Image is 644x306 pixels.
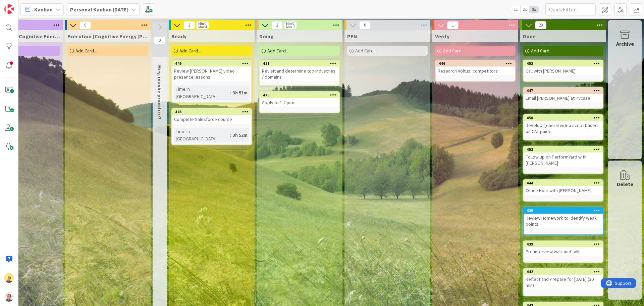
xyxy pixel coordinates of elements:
[524,146,603,167] div: 452Follow up on PerformYard with [PERSON_NAME]
[443,48,465,54] span: Add Card...
[524,152,603,167] div: Follow up on PerformYard with [PERSON_NAME]
[523,33,536,40] span: Done
[154,36,165,44] span: 0
[260,67,339,81] div: Revisit and determine top industries / domains
[531,48,552,54] span: Add Card...
[447,21,459,29] span: 1
[359,21,371,29] span: 0
[259,91,340,113] a: 445Apply to 1-2 jobs
[260,98,339,107] div: Apply to 1-2 jobs
[524,60,603,75] div: 453Call with [PERSON_NAME]
[172,67,251,81] div: Review [PERSON_NAME] video presence lessons
[511,6,520,13] span: 1x
[520,6,529,13] span: 2x
[523,207,603,235] a: 429Review Homework to identify weak points
[70,6,128,13] b: Personal Kanban [DATE]
[172,109,251,115] div: 448
[523,179,603,202] a: 444Office Hour with [PERSON_NAME]
[4,273,14,283] img: JW
[524,94,603,102] div: Email [PERSON_NAME] at PVcase
[231,89,249,96] div: 3h 53m
[347,33,357,40] span: PEN
[259,60,340,86] a: 451Revisit and determine top industries / domains
[260,60,339,67] div: 451
[524,269,603,290] div: 442Reflect and Prepare for [DATE] (30 min)
[527,147,603,152] div: 452
[271,21,283,29] span: 2
[436,67,515,75] div: Research Voltus’ competitors
[524,186,603,195] div: Office Hour with [PERSON_NAME]
[179,48,201,54] span: Add Card...
[524,208,603,228] div: 429Review Homework to identify weak points
[527,181,603,185] div: 444
[529,6,538,13] span: 3x
[230,89,231,96] span: :
[172,109,251,124] div: 448Complete Salesforce course
[435,33,449,40] span: Verify
[171,60,252,103] a: 449Review [PERSON_NAME] video presence lessonsTime in [GEOGRAPHIC_DATA]:3h 53m
[524,247,603,256] div: Pre-interview walk and talk
[259,33,274,40] span: Doing
[67,33,148,40] span: Execution (Cognitive Energy L-M)
[230,131,231,139] span: :
[286,25,295,29] div: Max 2
[527,242,603,247] div: 439
[524,115,603,136] div: 450Develop general video script based on CAT guide
[523,87,603,109] a: 447Email [PERSON_NAME] at PVcase
[527,116,603,120] div: 450
[436,60,515,67] div: 446
[171,108,252,145] a: 448Complete Salesforce courseTime in [GEOGRAPHIC_DATA]:3h 52m
[524,180,603,195] div: 444Office Hour with [PERSON_NAME]
[524,67,603,75] div: Call with [PERSON_NAME]
[263,61,339,66] div: 451
[171,33,186,40] span: Ready
[198,22,206,25] div: Min 0
[527,88,603,93] div: 447
[156,65,163,120] span: Hey, maybe prioritize?
[75,48,97,54] span: Add Card...
[34,5,53,13] span: Kanban
[172,60,251,67] div: 449
[535,21,546,29] span: 20
[527,269,603,274] div: 442
[527,208,603,213] div: 429
[523,114,603,140] a: 450Develop general video script based on CAT guide
[523,60,603,82] a: 453Call with [PERSON_NAME]
[14,1,31,9] span: Support
[260,92,339,107] div: 445Apply to 1-2 jobs
[172,115,251,124] div: Complete Salesforce course
[523,146,603,174] a: 452Follow up on PerformYard with [PERSON_NAME]
[79,21,91,29] span: 0
[198,25,207,29] div: Max 4
[524,241,603,256] div: 439Pre-interview walk and talk
[524,88,603,102] div: 447Email [PERSON_NAME] at PVcase
[231,131,249,139] div: 3h 52m
[524,146,603,152] div: 452
[260,60,339,81] div: 451Revisit and determine top industries / domains
[524,208,603,214] div: 429
[523,241,603,263] a: 439Pre-interview walk and talk
[523,268,603,296] a: 442Reflect and Prepare for [DATE] (30 min)
[527,61,603,66] div: 453
[260,92,339,98] div: 445
[175,61,251,66] div: 449
[524,88,603,94] div: 447
[617,180,633,188] div: Delete
[524,60,603,67] div: 453
[524,275,603,290] div: Reflect and Prepare for [DATE] (30 min)
[524,121,603,136] div: Develop general video script based on CAT guide
[174,85,230,100] div: Time in [GEOGRAPHIC_DATA]
[435,60,516,82] a: 446Research Voltus’ competitors
[524,241,603,247] div: 439
[524,115,603,121] div: 450
[616,40,634,48] div: Archive
[524,269,603,275] div: 442
[183,21,195,29] span: 2
[436,60,515,75] div: 446Research Voltus’ competitors
[174,128,230,142] div: Time in [GEOGRAPHIC_DATA]
[439,61,515,66] div: 446
[286,22,294,25] div: Min 0
[524,214,603,228] div: Review Homework to identify weak points
[355,48,377,54] span: Add Card...
[172,60,251,81] div: 449Review [PERSON_NAME] video presence lessons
